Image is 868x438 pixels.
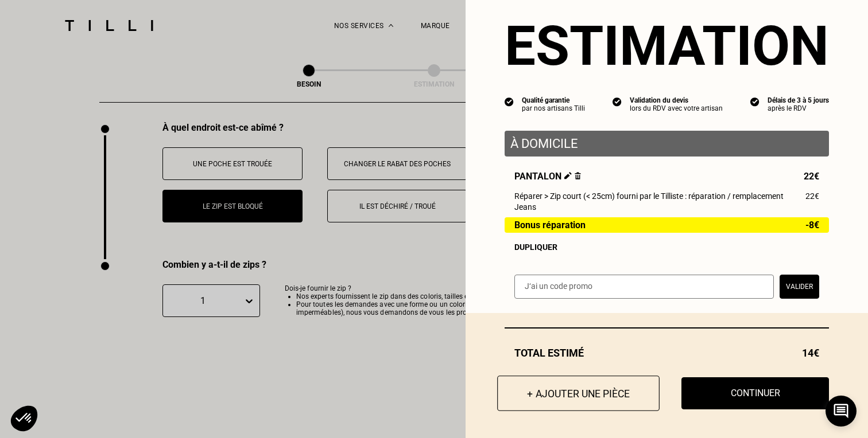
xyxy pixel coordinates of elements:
img: Éditer [564,172,572,179]
div: Validation du devis [630,96,723,104]
span: Pantalon [514,171,581,182]
span: -8€ [805,220,819,230]
div: par nos artisans Tilli [522,104,585,112]
span: 22€ [805,191,819,201]
span: Réparer > Zip court (< 25cm) fourni par le Tilliste : réparation / remplacement [514,191,784,201]
img: icon list info [613,96,622,107]
p: À domicile [510,136,823,151]
input: J‘ai un code promo [514,275,774,299]
div: Délais de 3 à 5 jours [768,96,829,104]
span: 14€ [802,347,819,359]
button: Valider [780,275,819,299]
div: Qualité garantie [522,96,585,104]
div: Dupliquer [514,243,819,252]
section: Estimation [505,14,829,78]
img: Supprimer [575,172,581,179]
div: après le RDV [768,104,829,112]
button: + Ajouter une pièce [497,376,660,411]
button: Continuer [681,377,829,409]
span: 22€ [804,171,819,182]
img: icon list info [505,96,514,107]
img: icon list info [750,96,759,107]
span: Bonus réparation [514,220,586,230]
span: Jeans [514,202,536,212]
div: lors du RDV avec votre artisan [630,104,723,112]
div: Total estimé [505,347,829,359]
